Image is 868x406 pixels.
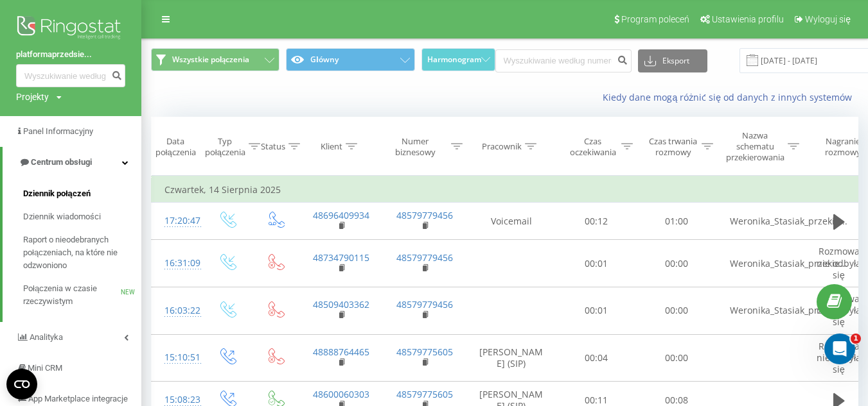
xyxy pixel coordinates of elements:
[313,388,369,400] a: 48600060303
[16,90,49,103] div: Projekty
[730,257,847,269] span: Weronika_Stasiak_przekie...
[313,298,369,310] a: 48509403362
[824,334,855,364] iframe: Intercom live chat
[396,388,453,400] a: 48579775605
[164,298,190,323] div: 16:03:22
[396,209,453,221] a: 48579779456
[712,14,784,24] span: Ustawienia profilu
[31,157,92,167] span: Centrum obsługi
[261,141,285,152] div: Status
[648,136,698,158] div: Czas trwania rozmowy
[637,203,717,240] td: 01:00
[621,14,689,24] span: Program poleceń
[637,334,717,382] td: 00:00
[321,141,342,152] div: Klient
[313,251,369,264] a: 48734790115
[383,136,448,158] div: Numer biznesowy
[313,209,369,221] a: 48696409934
[23,205,141,228] a: Dziennik wiadomości
[28,394,128,403] span: App Marketplace integracje
[726,130,784,163] div: Nazwa schematu przekierowania
[730,304,847,316] span: Weronika_Stasiak_przekie...
[637,240,717,287] td: 00:00
[495,49,632,72] input: Wyszukiwanie według numeru
[16,48,125,61] a: platformaprzedsie...
[556,334,637,382] td: 00:04
[427,55,481,64] span: Harmonogram
[23,126,93,136] span: Panel Informacyjny
[567,136,618,158] div: Czas oczekiwania
[730,215,847,227] span: Weronika_Stasiak_przekie...
[28,363,62,373] span: Mini CRM
[3,147,141,178] a: Centrum obsługi
[23,277,141,313] a: Połączenia w czasie rzeczywistymNEW
[164,345,190,370] div: 15:10:51
[637,287,717,335] td: 00:00
[23,182,141,205] a: Dziennik połączeń
[23,282,121,308] span: Połączenia w czasie rzeczywistym
[396,251,453,264] a: 48579779456
[851,334,861,344] span: 1
[466,203,556,240] td: Voicemail
[152,136,199,158] div: Data połączenia
[23,228,141,277] a: Raport o nieodebranych połączeniach, na które nie odzwoniono
[164,208,190,233] div: 17:20:47
[23,210,101,223] span: Dziennik wiadomości
[603,91,858,103] a: Kiedy dane mogą różnić się od danych z innych systemów
[817,245,861,280] span: Rozmowa nie odbyła się
[396,346,453,358] a: 48579775605
[172,55,249,65] span: Wszystkie połączenia
[23,187,91,200] span: Dziennik połączeń
[805,14,851,24] span: Wyloguj się
[556,203,637,240] td: 00:12
[205,136,245,158] div: Typ połączenia
[556,240,637,287] td: 00:01
[817,340,861,375] span: Rozmowa nie odbyła się
[466,334,556,382] td: [PERSON_NAME] (SIP)
[30,332,63,342] span: Analityka
[638,49,707,72] button: Eksport
[482,141,522,152] div: Pracownik
[6,369,37,400] button: Open CMP widget
[286,48,414,71] button: Główny
[164,251,190,276] div: 16:31:09
[151,48,279,71] button: Wszystkie połączenia
[16,13,125,45] img: Ringostat logo
[313,346,369,358] a: 48888764465
[421,48,495,71] button: Harmonogram
[396,298,453,310] a: 48579779456
[556,287,637,335] td: 00:01
[16,64,125,87] input: Wyszukiwanie według numeru
[23,233,135,272] span: Raport o nieodebranych połączeniach, na które nie odzwoniono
